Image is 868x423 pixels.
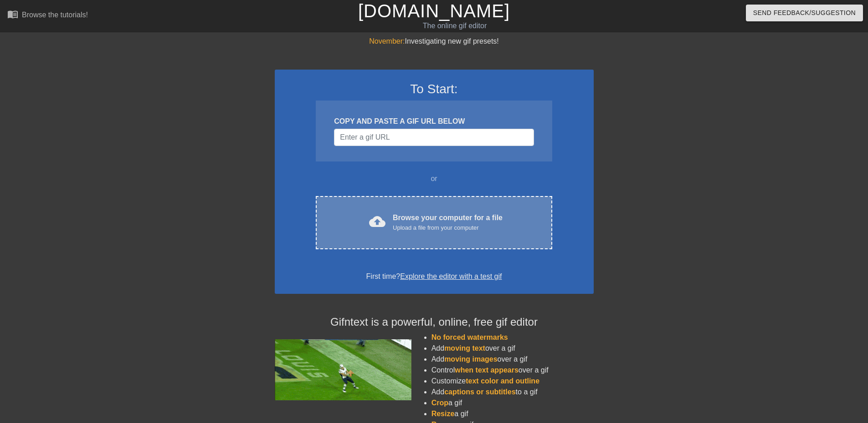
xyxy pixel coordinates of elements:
span: November: [369,37,405,45]
h3: To Start: [287,81,582,97]
span: Crop [431,399,448,407]
input: Username [334,129,534,146]
a: Browse the tutorials! [7,9,88,23]
div: First time? [287,271,582,282]
span: moving images [444,355,497,363]
span: moving text [444,344,485,352]
h4: Gifntext is a powerful, online, free gif editor [275,316,594,329]
li: Customize [431,376,594,387]
span: Resize [431,410,455,418]
img: football_small.gif [275,339,411,400]
span: menu_book [7,9,18,20]
a: [DOMAIN_NAME] [358,1,510,21]
div: Browse the tutorials! [22,11,88,19]
li: Add over a gif [431,343,594,354]
li: Add to a gif [431,387,594,398]
button: Send Feedback/Suggestion [746,5,863,21]
span: text color and outline [466,377,539,385]
span: Send Feedback/Suggestion [753,7,856,19]
span: No forced watermarks [431,333,508,341]
div: Browse your computer for a file [393,212,503,232]
li: Control over a gif [431,365,594,376]
span: captions or subtitles [444,388,515,396]
a: Explore the editor with a test gif [400,272,502,280]
div: Upload a file from your computer [393,223,503,232]
span: cloud_upload [369,213,385,230]
li: a gif [431,408,594,419]
li: a gif [431,398,594,408]
div: The online gif editor [294,20,616,31]
div: COPY AND PASTE A GIF URL BELOW [334,116,534,127]
div: or [298,173,570,184]
div: Investigating new gif presets! [275,36,594,47]
li: Add over a gif [431,354,594,365]
span: when text appears [455,366,519,374]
